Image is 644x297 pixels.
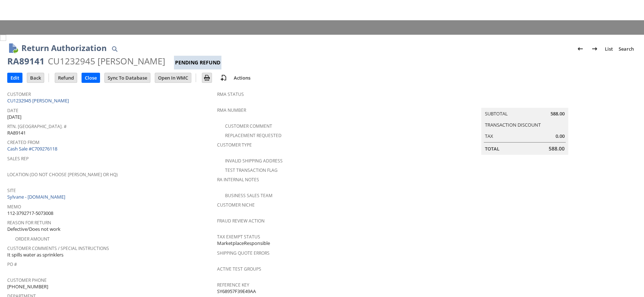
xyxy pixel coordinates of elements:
[82,73,100,82] input: Close
[602,43,616,55] a: List
[7,283,48,290] span: [PHONE_NUMBER]
[7,145,57,152] a: Cash Sale #C709276118
[7,139,40,145] a: Created From
[7,156,29,162] a: Sales Rep
[7,107,18,114] a: Date
[110,44,119,53] img: Quick Find
[217,142,252,148] a: Customer Type
[616,43,637,55] a: Search
[225,123,272,129] a: Customer Comment
[217,202,255,208] a: Customer Niche
[15,236,50,242] a: Order Amount
[485,110,508,117] a: Subtotal
[217,91,244,97] a: RMA Status
[217,218,265,224] a: Fraud Review Action
[55,73,77,82] input: Refund
[485,133,493,139] a: Tax
[203,73,211,82] img: Print
[590,44,599,53] img: Next
[556,133,565,140] span: 0.00
[550,110,565,117] span: 588.00
[7,210,53,217] span: 112-3792717-5073008
[7,97,71,104] a: CU1232945 [PERSON_NAME]
[217,234,260,240] a: Tax Exempt Status
[7,114,21,120] span: [DATE]
[174,56,221,69] div: Pending Refund
[7,194,67,200] a: Sylvane - [DOMAIN_NAME]
[576,44,585,53] img: Previous
[217,282,249,288] a: Reference Key
[217,250,270,256] a: Shipping Quote Errors
[217,177,259,183] a: RA Internal Notes
[7,130,26,136] span: RA89141
[202,73,212,82] input: Print
[7,171,118,178] a: Location (Do Not Choose [PERSON_NAME] or HQ)
[21,42,107,54] h1: Return Authorization
[27,73,44,82] input: Back
[7,261,17,267] a: PO #
[7,220,51,226] a: Reason For Return
[217,107,246,113] a: RMA Number
[7,245,109,251] a: Customer Comments / Special Instructions
[225,167,278,173] a: Test Transaction Flag
[217,266,261,272] a: Active Test Groups
[155,73,191,82] input: Open In WMC
[217,288,256,295] span: SY68957F39E49AA
[219,73,228,82] img: add-record.svg
[485,145,499,152] a: Total
[7,123,67,130] a: Rtn. [GEOGRAPHIC_DATA]. #
[48,55,165,67] div: CU1232945 [PERSON_NAME]
[7,204,21,210] a: Memo
[549,145,565,152] span: 588.00
[105,73,150,82] input: Sync To Database
[7,91,31,97] a: Customer
[7,277,47,283] a: Customer Phone
[217,240,270,247] span: MarketplaceResponsible
[225,132,282,139] a: Replacement Requested
[231,75,253,81] a: Actions
[8,73,22,82] input: Edit
[7,251,63,258] span: It spills water as sprinklers
[7,226,61,233] span: Defective/Does not work
[225,158,283,164] a: Invalid Shipping Address
[7,187,16,194] a: Site
[481,96,568,108] caption: Summary
[7,55,45,67] div: RA89141
[225,192,273,199] a: Business Sales Team
[485,122,541,128] a: Transaction Discount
